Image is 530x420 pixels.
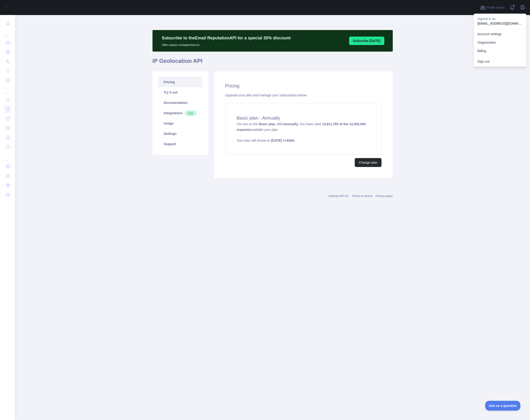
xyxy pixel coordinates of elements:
div: ... [4,85,11,95]
p: Signed in as [477,16,522,21]
p: Offer expires on September 1st. [162,41,291,47]
a: Settings [158,129,203,139]
strong: [DATE] [271,139,282,142]
a: Pricing [158,77,203,87]
a: Privacy policy [375,194,393,198]
h1: IP Geolocation API [153,57,393,68]
span: Invite users [487,5,505,10]
strong: Basic plan [259,122,275,126]
a: Account settings [474,30,526,38]
div: ... [4,152,11,161]
iframe: Toggle Customer Support [485,401,521,411]
a: Try it out [158,87,203,98]
button: Invite users [479,4,506,11]
strong: annually. [285,122,299,126]
div: Upgrade your plan and manage your subscription below. [225,93,381,98]
a: Terms of service [352,194,373,198]
p: Subscribe to the Email Reputation API for a special 30 % discount [162,35,291,41]
span: You are on the , billed You have used available your plan. [237,122,370,143]
p: [EMAIL_ADDRESS][DOMAIN_NAME] [477,21,522,26]
a: Documentation [158,98,203,108]
div: ... [4,28,11,38]
a: Integrations New [158,108,203,118]
button: Subscribe [DATE] [349,37,384,45]
strong: $ 429 . [287,139,295,142]
span: New [185,111,196,116]
button: Sign out [474,57,526,66]
strong: 13,811,783 of the 12,000,000 requests [237,122,366,132]
h2: Pricing [225,83,381,89]
button: Billing [474,47,526,55]
h4: Basic plan - Annually [237,115,370,121]
a: Usage [158,118,203,129]
a: Support [158,139,203,149]
a: Organization [474,38,526,47]
button: Change plan [355,158,381,167]
p: Your plan will renew on for [237,138,370,143]
a: Abstract API Inc. [328,194,349,198]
